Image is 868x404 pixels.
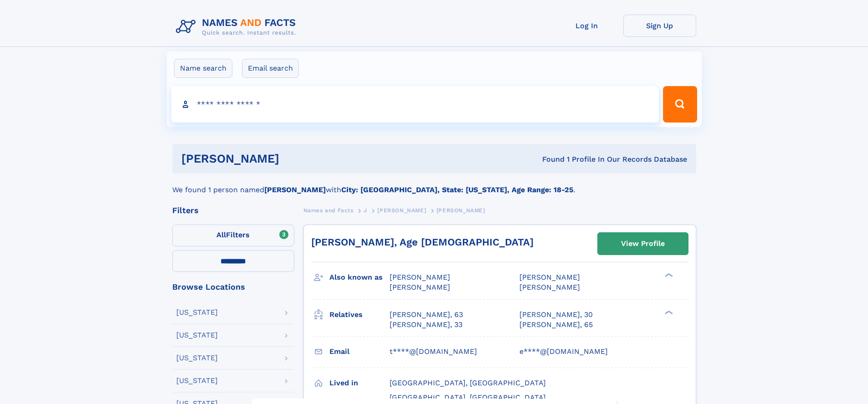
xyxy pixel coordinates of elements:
[364,207,367,214] span: J
[329,270,390,285] h3: Also known as
[390,310,463,320] a: [PERSON_NAME], 63
[390,320,462,330] a: [PERSON_NAME], 33
[176,354,218,362] div: [US_STATE]
[519,273,580,281] span: [PERSON_NAME]
[390,273,450,281] span: [PERSON_NAME]
[181,153,411,164] h1: [PERSON_NAME]
[264,185,326,194] b: [PERSON_NAME]
[171,86,659,123] input: search input
[390,393,546,402] span: [GEOGRAPHIC_DATA], [GEOGRAPHIC_DATA]
[377,205,426,216] a: [PERSON_NAME]
[437,207,485,214] span: [PERSON_NAME]
[519,320,593,330] a: [PERSON_NAME], 65
[329,307,390,322] h3: Relatives
[329,375,390,391] h3: Lived in
[390,283,450,291] span: [PERSON_NAME]
[663,309,673,315] div: ❯
[329,344,390,359] h3: Email
[519,283,580,291] span: [PERSON_NAME]
[550,15,623,37] a: Log In
[176,377,218,384] div: [US_STATE]
[364,205,367,216] a: J
[216,230,226,239] span: All
[311,236,534,248] a: [PERSON_NAME], Age [DEMOGRAPHIC_DATA]
[242,59,299,78] label: Email search
[411,154,687,164] div: Found 1 Profile In Our Records Database
[172,206,294,215] div: Filters
[172,283,294,291] div: Browse Locations
[623,15,696,37] a: Sign Up
[621,233,665,254] div: View Profile
[174,59,232,78] label: Name search
[172,15,303,39] img: Logo Names and Facts
[519,310,593,320] a: [PERSON_NAME], 30
[663,272,673,278] div: ❯
[663,86,697,123] button: Search Button
[341,185,573,194] b: City: [GEOGRAPHIC_DATA], State: [US_STATE], Age Range: 18-25
[390,378,546,387] span: [GEOGRAPHIC_DATA], [GEOGRAPHIC_DATA]
[176,332,218,339] div: [US_STATE]
[303,205,354,216] a: Names and Facts
[172,225,294,246] label: Filters
[172,174,696,195] div: We found 1 person named with .
[176,309,218,316] div: [US_STATE]
[377,207,426,214] span: [PERSON_NAME]
[598,233,688,255] a: View Profile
